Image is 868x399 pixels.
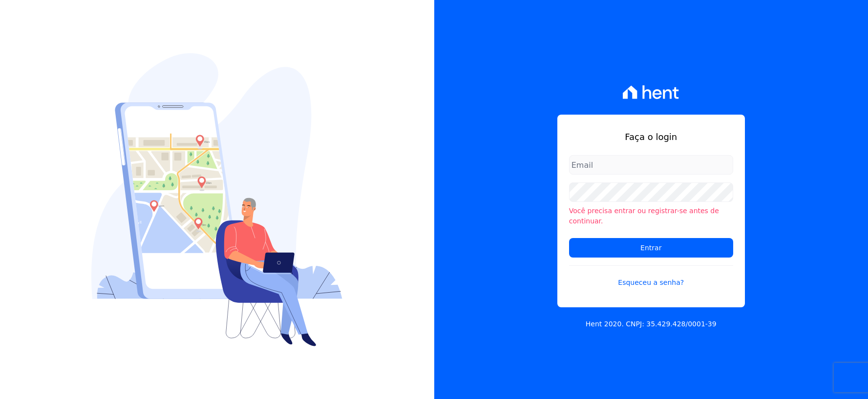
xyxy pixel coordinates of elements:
p: Hent 2020. CNPJ: 35.429.428/0001-39 [586,319,717,329]
img: Login [91,53,342,346]
a: Esqueceu a senha? [569,265,733,288]
li: Você precisa entrar ou registrar-se antes de continuar. [569,206,733,226]
input: Email [569,155,733,175]
input: Entrar [569,238,733,258]
h1: Faça o login [569,130,733,143]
